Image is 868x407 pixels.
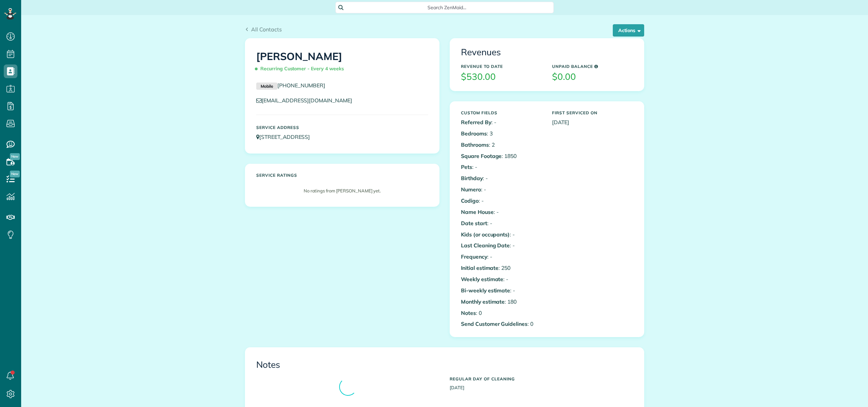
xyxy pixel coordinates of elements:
b: Date start [461,220,487,227]
h3: Notes [256,360,633,370]
span: Recurring Customer - Every 4 weeks [256,63,347,75]
p: : - [461,242,542,249]
div: [DATE] [445,373,638,391]
p: : - [461,197,542,205]
small: Mobile [256,83,277,90]
a: [EMAIL_ADDRESS][DOMAIN_NAME] [256,97,359,104]
b: Referred By [461,119,491,126]
a: Mobile[PHONE_NUMBER] [256,82,325,89]
b: Pets [461,163,472,170]
b: Bathrooms [461,141,489,148]
a: All Contacts [245,25,282,33]
p: : - [461,287,542,294]
b: Send Customer Guidelines [461,320,527,327]
p: : 180 [461,298,542,306]
span: All Contacts [251,26,282,33]
p: [DATE] [552,118,633,126]
p: : 3 [461,130,542,137]
h1: [PERSON_NAME] [256,51,428,75]
h5: Revenue to Date [461,64,542,69]
b: Name House [461,208,494,215]
h5: Service ratings [256,173,428,177]
b: Notes [461,309,476,316]
p: : 250 [461,264,542,272]
p: : - [461,163,542,171]
p: : - [461,219,542,227]
b: Square Footage [461,152,502,159]
b: Bedrooms [461,130,487,137]
h3: $0.00 [552,72,633,82]
h5: Custom Fields [461,111,542,115]
b: Codigo [461,197,479,204]
span: New [10,153,20,160]
h3: $530.00 [461,72,542,82]
b: Birthday [461,175,483,181]
p: : 0 [461,309,542,317]
h5: Regular day of cleaning [450,377,633,381]
b: Bi-weekly estimate [461,287,510,294]
b: Numero [461,186,481,193]
b: Last Cleaning Date [461,242,510,249]
p: : - [461,118,542,126]
p: : - [461,174,542,182]
b: Kids (or occupants) [461,231,510,238]
h5: Service Address [256,125,428,130]
b: Monthly estimate [461,298,505,305]
b: Weekly estimate [461,276,503,282]
p: : - [461,186,542,193]
p: No ratings from [PERSON_NAME] yet. [260,188,425,194]
span: New [10,171,20,177]
p: : - [461,253,542,261]
p: : - [461,208,542,216]
button: Actions [613,24,644,37]
p: : 1850 [461,152,542,160]
b: Frequency [461,253,487,260]
h5: Unpaid Balance [552,64,633,69]
h5: First Serviced On [552,111,633,115]
p: : - [461,231,542,238]
p: : - [461,275,542,283]
a: [STREET_ADDRESS] [256,133,316,140]
b: Initial estimate [461,264,498,271]
h3: Revenues [461,47,633,57]
p: : 2 [461,141,542,149]
p: : 0 [461,320,542,328]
